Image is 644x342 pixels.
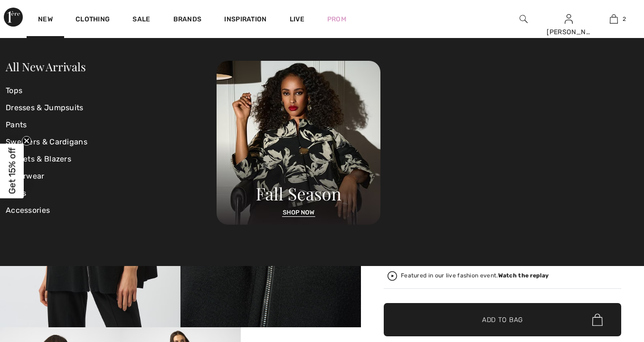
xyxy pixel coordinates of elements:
[401,273,549,279] div: Featured in our live fashion event.
[6,185,217,202] a: Skirts
[38,15,53,25] a: New
[592,313,603,326] img: Bag.svg
[565,14,573,23] a: Sign In
[217,61,380,225] img: 250825120107_a8d8ca038cac6.jpg
[623,15,626,23] span: 2
[7,148,18,194] span: Get 15% off
[6,116,217,133] a: Pants
[610,13,618,25] img: My Bag
[22,136,31,146] button: Close teaser
[224,15,266,25] span: Inspiration
[592,13,636,25] a: 2
[76,15,110,25] a: Clothing
[482,315,523,325] span: Add to Bag
[6,99,217,116] a: Dresses & Jumpsuits
[583,271,635,294] iframe: Opens a widget where you can find more information
[388,271,397,281] img: Watch the replay
[6,151,217,168] a: Jackets & Blazers
[547,27,591,37] div: [PERSON_NAME]
[6,82,217,99] a: Tops
[173,15,202,25] a: Brands
[565,13,573,25] img: My Info
[6,59,85,74] a: All New Arrivals
[498,272,549,279] strong: Watch the replay
[327,14,346,24] a: Prom
[6,133,217,151] a: Sweaters & Cardigans
[290,14,304,24] a: Live
[384,303,621,336] button: Add to Bag
[6,202,217,219] a: Accessories
[133,15,150,25] a: Sale
[520,13,528,25] img: search the website
[4,8,23,27] img: 1ère Avenue
[6,168,217,185] a: Outerwear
